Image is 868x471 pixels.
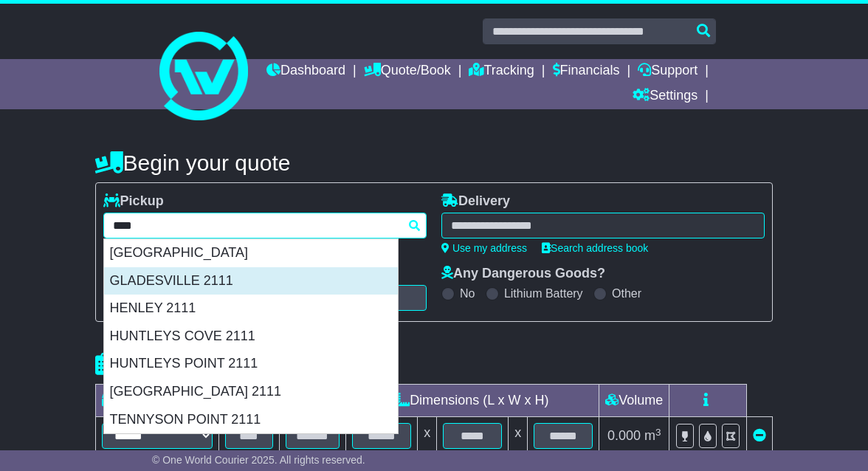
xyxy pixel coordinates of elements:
[469,59,534,84] a: Tracking
[95,352,280,377] h4: Package details |
[542,242,648,254] a: Search address book
[612,286,641,300] label: Other
[104,406,398,434] div: TENNYSON POINT 2111
[104,267,398,295] div: GLADESVILLE 2111
[460,286,475,300] label: No
[103,213,427,238] typeahead: Please provide city
[346,385,599,417] td: Dimensions (L x W x H)
[152,454,365,466] span: © One World Courier 2025. All rights reserved.
[753,428,766,443] a: Remove this item
[607,428,641,443] span: 0.000
[104,378,398,406] div: [GEOGRAPHIC_DATA] 2111
[441,266,605,282] label: Any Dangerous Goods?
[655,427,661,438] sup: 3
[418,417,437,455] td: x
[638,59,697,84] a: Support
[104,323,398,351] div: HUNTLEYS COVE 2111
[266,59,345,84] a: Dashboard
[441,193,510,210] label: Delivery
[104,295,398,323] div: HENLEY 2111
[103,193,164,210] label: Pickup
[509,417,528,455] td: x
[441,242,527,254] a: Use my address
[644,428,661,443] span: m
[95,385,218,417] td: Type
[599,385,669,417] td: Volume
[504,286,583,300] label: Lithium Battery
[553,59,620,84] a: Financials
[104,350,398,378] div: HUNTLEYS POINT 2111
[633,84,697,109] a: Settings
[364,59,451,84] a: Quote/Book
[104,239,398,267] div: [GEOGRAPHIC_DATA]
[95,151,774,175] h4: Begin your quote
